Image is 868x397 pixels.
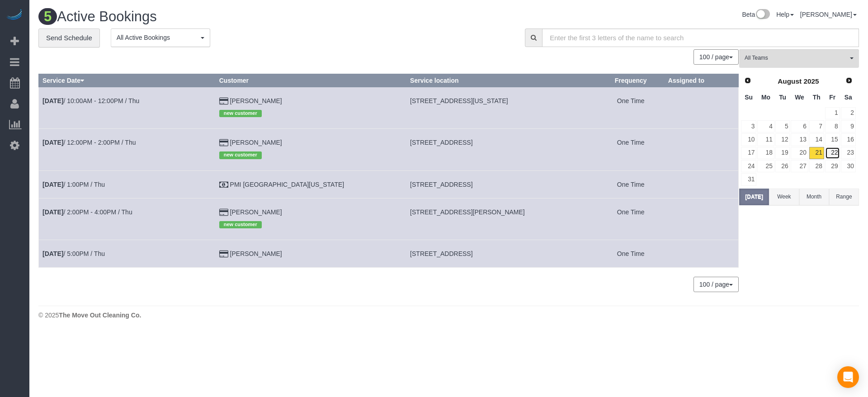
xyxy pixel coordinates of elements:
a: [DATE]/ 1:00PM / Thu [42,181,105,188]
span: [STREET_ADDRESS][PERSON_NAME] [410,208,525,216]
a: [PERSON_NAME] [230,250,282,257]
span: Monday [761,94,770,101]
a: 16 [841,133,856,146]
span: 5 [38,8,57,25]
th: Customer [215,74,406,87]
button: 100 / page [693,49,739,65]
b: [DATE] [42,208,63,216]
td: Frequency [597,170,664,198]
a: [DATE]/ 10:00AM - 12:00PM / Thu [42,97,139,104]
a: Next [843,75,855,87]
a: 23 [841,147,856,159]
span: Next [845,77,853,84]
td: Customer [215,170,406,198]
b: [DATE] [42,139,63,146]
span: new customer [219,151,262,159]
button: 100 / page [693,277,739,292]
b: [DATE] [42,181,63,188]
input: Enter the first 3 letters of the name to search [542,28,859,47]
th: Assigned to [664,74,738,87]
button: [DATE] [739,189,769,205]
button: All Active Bookings [111,28,210,47]
span: [STREET_ADDRESS] [410,250,472,257]
i: Credit Card Payment [219,209,228,216]
a: Prev [741,75,754,87]
span: Wednesday [795,94,804,101]
a: 10 [741,133,756,146]
a: 26 [775,160,790,172]
th: Service Date [39,74,216,87]
i: Credit Card Payment [219,251,228,257]
td: Customer [215,240,406,267]
td: Service location [406,129,597,170]
strong: The Move Out Cleaning Co. [59,312,141,319]
ol: All Teams [739,49,859,63]
button: All Teams [739,49,859,68]
span: August [778,77,802,85]
a: 22 [825,147,840,159]
td: Schedule date [39,198,216,240]
a: 2 [841,107,856,119]
img: New interface [755,9,770,21]
td: Assigned to [664,170,738,198]
td: Frequency [597,129,664,170]
a: 5 [775,120,790,132]
th: Frequency [597,74,664,87]
a: 17 [741,147,756,159]
td: Customer [215,129,406,170]
a: 1 [825,107,840,119]
a: Beta [742,11,770,18]
span: Prev [744,77,751,84]
td: Service location [406,198,597,240]
button: Month [799,189,829,205]
a: 6 [791,120,808,132]
img: Automaid Logo [5,9,24,22]
td: Assigned to [664,198,738,240]
a: [DATE]/ 12:00PM - 2:00PM / Thu [42,139,136,146]
th: Service location [406,74,597,87]
a: 29 [825,160,840,172]
a: PMI [GEOGRAPHIC_DATA][US_STATE] [230,181,344,188]
td: Assigned to [664,87,738,128]
td: Assigned to [664,240,738,267]
td: Service location [406,87,597,128]
a: 12 [775,133,790,146]
a: [PERSON_NAME] [230,208,282,216]
td: Frequency [597,198,664,240]
i: Credit Card Payment [219,140,228,146]
a: 8 [825,120,840,132]
a: 7 [809,120,824,132]
td: Schedule date [39,170,216,198]
td: Customer [215,87,406,128]
a: Send Schedule [38,28,100,47]
a: 15 [825,133,840,146]
i: Credit Card Payment [219,98,228,104]
button: Range [829,189,859,205]
td: Frequency [597,240,664,267]
a: [PERSON_NAME] [230,97,282,104]
a: 31 [741,173,756,185]
a: 14 [809,133,824,146]
a: 24 [741,160,756,172]
span: Saturday [844,94,852,101]
td: Frequency [597,87,664,128]
a: [DATE]/ 5:00PM / Thu [42,250,105,257]
div: Open Intercom Messenger [837,366,859,388]
b: [DATE] [42,250,63,257]
a: 25 [757,160,774,172]
span: All Teams [745,54,848,62]
span: Friday [829,94,835,101]
a: 9 [841,120,856,132]
span: Sunday [745,94,753,101]
a: 11 [757,133,774,146]
span: All Active Bookings [117,33,198,42]
h1: Active Bookings [38,9,442,24]
nav: Pagination navigation [694,277,739,292]
td: Customer [215,198,406,240]
td: Service location [406,240,597,267]
span: new customer [219,221,262,228]
span: Tuesday [779,94,786,101]
a: 30 [841,160,856,172]
a: 4 [757,120,774,132]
